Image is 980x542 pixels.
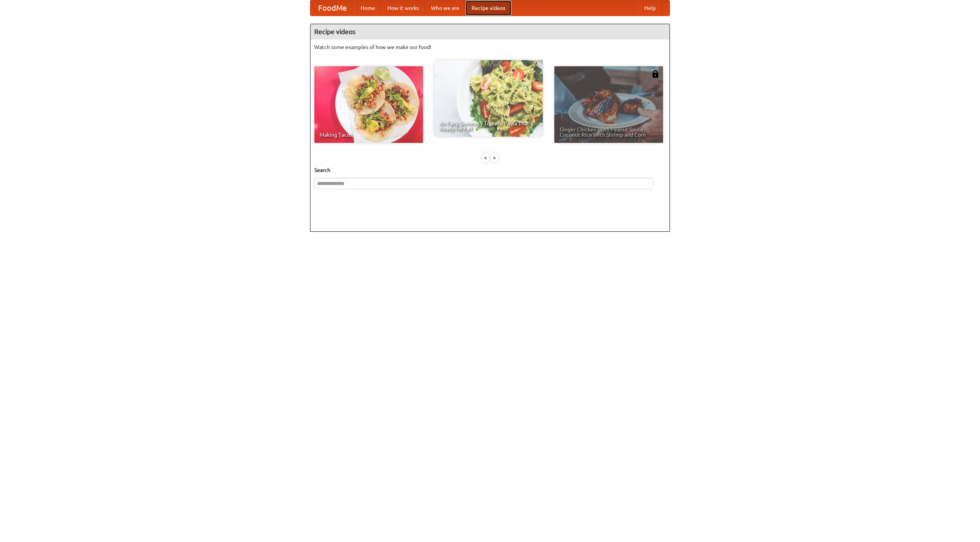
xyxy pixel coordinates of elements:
a: Help [638,0,662,16]
img: 483408.png [652,70,659,78]
a: How it works [381,0,425,16]
span: Making Tacos [320,132,418,138]
a: An Easy, Summery Tomato Pasta That's Ready for Fall [434,60,543,137]
div: » [491,153,498,162]
h4: Recipe videos [310,24,670,39]
a: Who we are [425,0,465,16]
span: An Easy, Summery Tomato Pasta That's Ready for Fall [439,121,537,131]
a: Recipe videos [465,0,511,16]
a: FoodMe [310,0,354,16]
p: Watch some examples of how we make our food! [314,43,666,51]
h5: Search [314,166,666,174]
div: « [482,153,489,162]
a: Making Tacos [314,66,423,143]
a: Home [354,0,381,16]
